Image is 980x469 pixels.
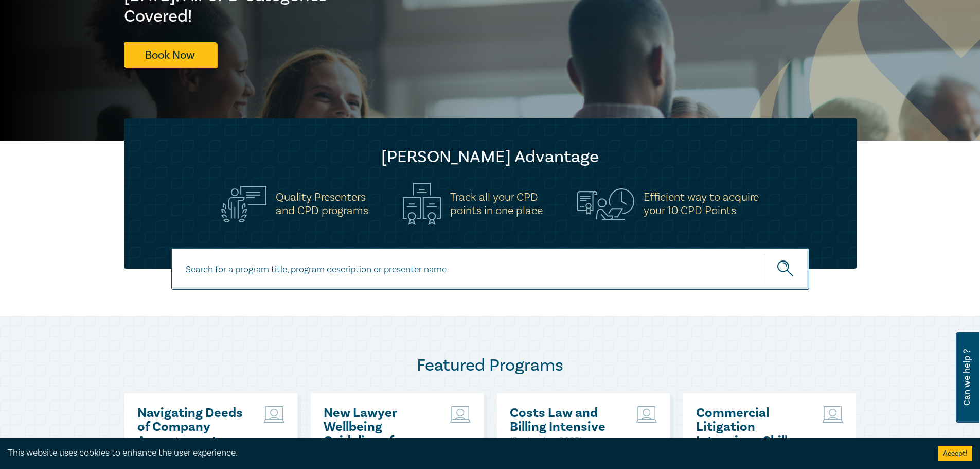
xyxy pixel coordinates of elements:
span: Can we help ? [962,338,972,416]
img: Quality Presenters<br>and CPD programs [221,186,266,222]
img: Live Stream [636,406,657,423]
img: Live Stream [264,406,284,423]
img: Efficient way to acquire<br>your 10 CPD Points [577,188,634,219]
a: Book Now [124,42,217,67]
h5: Efficient way to acquire your 10 CPD Points [644,190,759,217]
div: This website uses cookies to enhance the user experience. [8,446,922,460]
img: Track all your CPD<br>points in one place [403,183,441,225]
h5: Track all your CPD points in one place [450,190,543,217]
h2: [PERSON_NAME] Advantage [145,147,836,167]
img: Live Stream [450,406,471,423]
button: Accept cookies [938,446,972,461]
a: Commercial Litigation Intensive - Skills and Strategies for Success in Commercial Disputes [696,406,807,448]
h5: Quality Presenters and CPD programs [276,190,368,217]
a: Costs Law and Billing Intensive [510,406,620,434]
a: Navigating Deeds of Company Arrangement – Strategy and Structure [137,406,248,448]
a: New Lawyer Wellbeing Guidelines for Legal Workplaces [324,406,434,448]
h2: Featured Programs [124,355,857,376]
input: Search for a program title, program description or presenter name [171,248,809,290]
p: ( September 2025 ) [510,434,620,447]
img: Live Stream [823,406,843,423]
